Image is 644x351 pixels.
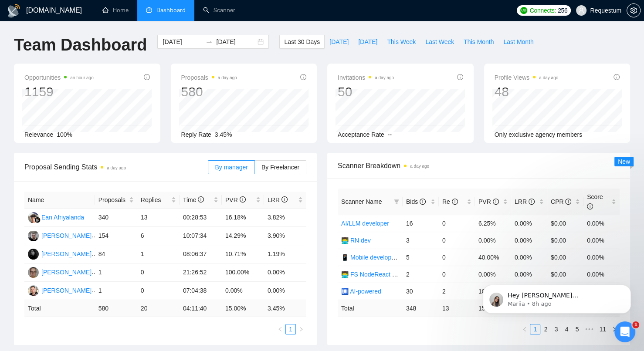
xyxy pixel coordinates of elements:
[475,232,511,249] td: 0.00%
[583,232,620,249] td: 0.00%
[587,193,603,210] span: Score
[329,37,349,47] span: [DATE]
[410,164,429,169] time: a day ago
[137,263,180,282] td: 0
[222,245,264,263] td: 10.71%
[547,232,583,249] td: $0.00
[464,37,494,47] span: This Month
[547,266,583,283] td: $0.00
[582,324,596,334] li: Next 5 Pages
[338,160,620,171] span: Scanner Breakdown
[403,249,439,266] td: 5
[495,72,559,83] span: Profile Views
[28,250,92,257] a: AK[PERSON_NAME]
[181,131,211,138] span: Reply Rate
[614,321,635,342] iframe: Intercom live chat
[57,131,72,138] span: 100%
[529,199,535,205] span: info-circle
[137,245,180,263] td: 1
[618,158,630,165] span: New
[215,131,232,138] span: 3.45%
[558,6,567,15] span: 256
[519,324,530,334] li: Previous Page
[264,263,306,282] td: 0.00%
[281,196,288,202] span: info-circle
[530,6,556,15] span: Connects:
[392,195,401,208] span: filter
[95,282,137,300] td: 1
[547,249,583,266] td: $0.00
[225,196,246,203] span: PVR
[206,38,213,45] span: to
[146,7,152,13] span: dashboard
[264,300,306,317] td: 3.45 %
[565,199,571,205] span: info-circle
[540,324,551,334] li: 2
[298,327,304,332] span: right
[137,227,180,245] td: 6
[300,74,306,80] span: info-circle
[28,212,39,223] img: EA
[137,192,180,209] th: Replies
[503,37,533,47] span: Last Month
[403,232,439,249] td: 3
[180,282,222,300] td: 07:04:38
[511,249,547,266] td: 0.00%
[222,263,264,282] td: 100.00%
[28,230,39,241] img: VL
[279,35,325,49] button: Last 30 Days
[515,198,535,205] span: LRR
[612,327,617,332] span: right
[41,213,84,222] div: Ean Afriyalanda
[137,300,180,317] td: 20
[341,220,389,227] a: AI/LLM developer
[102,7,129,14] a: homeHome
[206,38,213,45] span: swap-right
[439,266,475,283] td: 0
[278,327,283,332] span: left
[439,249,475,266] td: 0
[34,217,41,223] img: gigradar-bm.png
[338,84,394,100] div: 50
[28,268,92,275] a: IK[PERSON_NAME]
[403,300,439,317] td: 348
[583,266,620,283] td: 0.00%
[137,282,180,300] td: 0
[403,266,439,283] td: 2
[41,249,92,259] div: [PERSON_NAME]
[578,7,584,13] span: user
[551,324,561,334] a: 3
[285,324,296,334] li: 1
[70,75,93,80] time: an hour ago
[216,37,256,47] input: End date
[264,209,306,227] td: 3.82%
[98,195,127,205] span: Proposals
[275,324,285,334] li: Previous Page
[403,283,439,300] td: 30
[24,162,208,172] span: Proposal Sending Stats
[520,7,527,14] img: upwork-logo.png
[341,254,405,261] a: 📱 Mobile development
[562,324,571,334] a: 4
[24,72,94,83] span: Opportunities
[222,209,264,227] td: 16.18%
[353,35,382,49] button: [DATE]
[551,198,571,205] span: CPR
[475,266,511,283] td: 0.00%
[439,232,475,249] td: 0
[156,7,186,14] span: Dashboard
[632,321,639,328] span: 1
[28,287,92,294] a: RK[PERSON_NAME]
[394,199,399,204] span: filter
[498,35,538,49] button: Last Month
[442,198,458,205] span: Re
[583,215,620,232] td: 0.00%
[28,267,39,278] img: IK
[582,324,596,334] span: •••
[420,35,459,49] button: Last Week
[587,203,593,209] span: info-circle
[338,131,384,138] span: Acceptance Rate
[541,324,550,334] a: 2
